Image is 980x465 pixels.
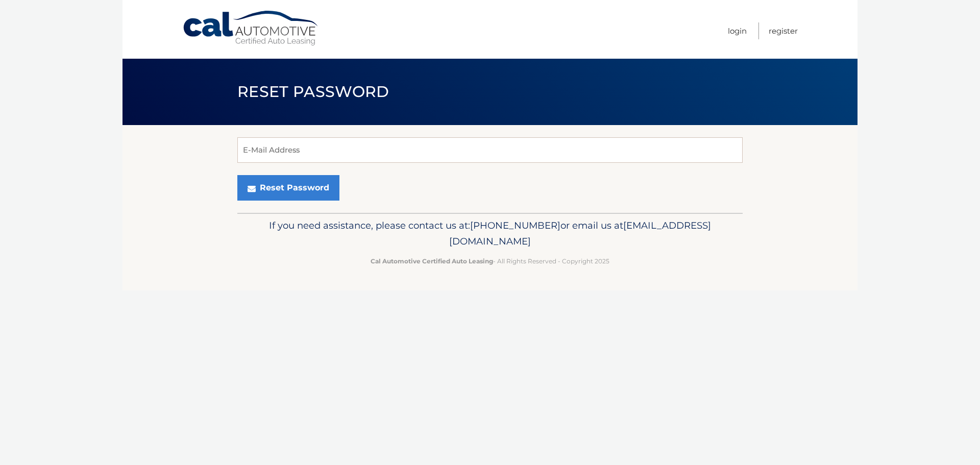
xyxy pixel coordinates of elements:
span: [PHONE_NUMBER] [470,219,560,231]
span: Reset Password [237,82,389,101]
p: If you need assistance, please contact us at: or email us at [244,217,736,250]
strong: Cal Automotive Certified Auto Leasing [371,257,493,265]
button: Reset Password [237,175,339,201]
p: - All Rights Reserved - Copyright 2025 [244,256,736,266]
a: Register [769,22,798,39]
a: Login [728,22,747,39]
input: E-Mail Address [237,137,743,163]
a: Cal Automotive [182,10,320,46]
